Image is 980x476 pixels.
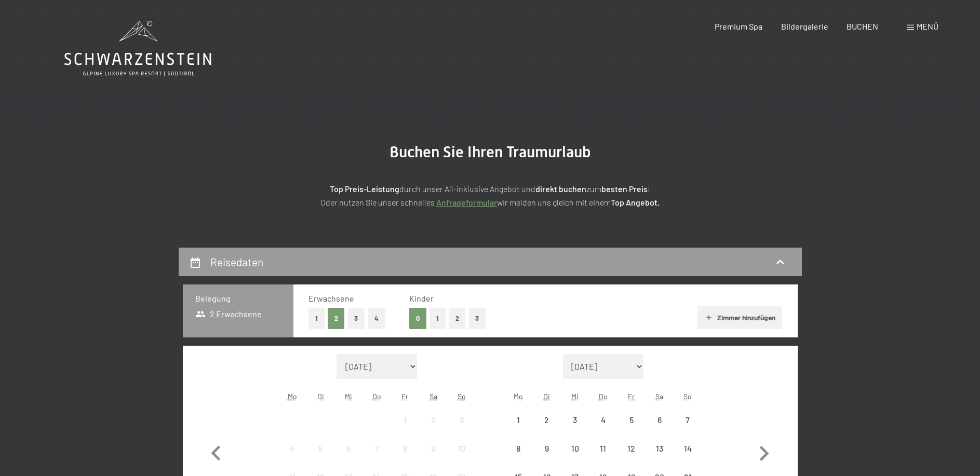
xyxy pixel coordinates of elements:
div: 10 [562,444,588,470]
a: Anfrageformular [436,197,497,207]
div: Anreise nicht möglich [278,434,306,463]
div: 6 [647,416,673,442]
button: 2 [449,308,466,329]
div: 8 [392,444,418,470]
abbr: Donnerstag [599,392,608,401]
div: Tue Sep 02 2025 [533,406,561,434]
div: Sun Aug 03 2025 [447,406,475,434]
div: 2 [420,416,446,442]
div: 10 [448,444,474,470]
div: Anreise nicht möglich [533,406,561,434]
button: 1 [308,308,325,329]
div: Anreise nicht möglich [447,434,475,463]
span: Erwachsene [308,293,354,303]
div: Fri Aug 01 2025 [391,406,419,434]
h2: Reisedaten [210,255,263,268]
button: Zimmer hinzufügen [697,306,782,329]
div: Sat Sep 06 2025 [646,406,674,434]
div: Anreise nicht möglich [391,434,419,463]
div: Tue Sep 09 2025 [533,434,561,463]
div: Anreise nicht möglich [561,406,589,434]
div: Anreise nicht möglich [419,434,447,463]
div: Anreise nicht möglich [447,406,475,434]
button: 4 [368,308,385,329]
abbr: Samstag [429,392,437,401]
div: 9 [534,444,560,470]
div: 11 [590,444,616,470]
div: Thu Sep 04 2025 [589,406,617,434]
div: Anreise nicht möglich [646,406,674,434]
div: Thu Aug 07 2025 [363,434,391,463]
div: Wed Aug 06 2025 [334,434,363,463]
div: Sun Sep 14 2025 [674,434,702,463]
div: 13 [647,444,673,470]
button: 3 [469,308,486,329]
div: Anreise nicht möglich [533,434,561,463]
div: Mon Aug 04 2025 [278,434,306,463]
abbr: Sonntag [683,392,692,401]
div: Anreise nicht möglich [674,406,702,434]
div: Fri Sep 12 2025 [617,434,645,463]
div: 14 [675,444,701,470]
div: Anreise nicht möglich [589,434,617,463]
div: 1 [392,416,418,442]
abbr: Dienstag [317,392,324,401]
abbr: Montag [514,392,523,401]
div: Anreise nicht möglich [674,434,702,463]
div: Anreise nicht möglich [391,406,419,434]
div: 3 [448,416,474,442]
div: Anreise nicht möglich [504,406,532,434]
div: 5 [618,416,644,442]
abbr: Mittwoch [345,392,352,401]
div: Anreise nicht möglich [617,434,645,463]
div: Sun Aug 10 2025 [447,434,475,463]
a: Bildergalerie [781,21,828,31]
div: Tue Aug 05 2025 [306,434,334,463]
strong: besten Preis [601,184,648,194]
div: 7 [675,416,701,442]
button: 1 [429,308,446,329]
abbr: Dienstag [543,392,550,401]
div: 9 [420,444,446,470]
div: Sat Aug 09 2025 [419,434,447,463]
div: Mon Sep 01 2025 [504,406,532,434]
div: 8 [505,444,531,470]
span: Buchen Sie Ihren Traumurlaub [390,143,591,161]
div: Thu Sep 11 2025 [589,434,617,463]
div: Anreise nicht möglich [504,434,532,463]
abbr: Donnerstag [372,392,381,401]
a: Premium Spa [715,21,762,31]
abbr: Sonntag [458,392,466,401]
span: Kinder [409,293,434,303]
div: Sat Aug 02 2025 [419,406,447,434]
div: Anreise nicht möglich [589,406,617,434]
div: 6 [335,444,361,470]
div: Anreise nicht möglich [419,406,447,434]
abbr: Mittwoch [571,392,579,401]
abbr: Freitag [628,392,635,401]
strong: Top Angebot. [611,197,660,207]
abbr: Samstag [655,392,663,401]
button: 2 [328,308,345,329]
div: Sun Sep 07 2025 [674,406,702,434]
div: Wed Sep 03 2025 [561,406,589,434]
div: Anreise nicht möglich [306,434,334,463]
div: Fri Aug 08 2025 [391,434,419,463]
div: 3 [562,416,588,442]
button: 3 [348,308,365,329]
div: 1 [505,416,531,442]
a: BUCHEN [847,21,878,31]
div: Wed Sep 10 2025 [561,434,589,463]
div: Anreise nicht möglich [334,434,363,463]
div: 4 [590,416,616,442]
button: 0 [409,308,426,329]
div: Sat Sep 13 2025 [646,434,674,463]
div: 12 [618,444,644,470]
div: 4 [279,444,305,470]
span: 2 Erwachsene [195,308,262,320]
div: Anreise nicht möglich [617,406,645,434]
abbr: Freitag [401,392,408,401]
